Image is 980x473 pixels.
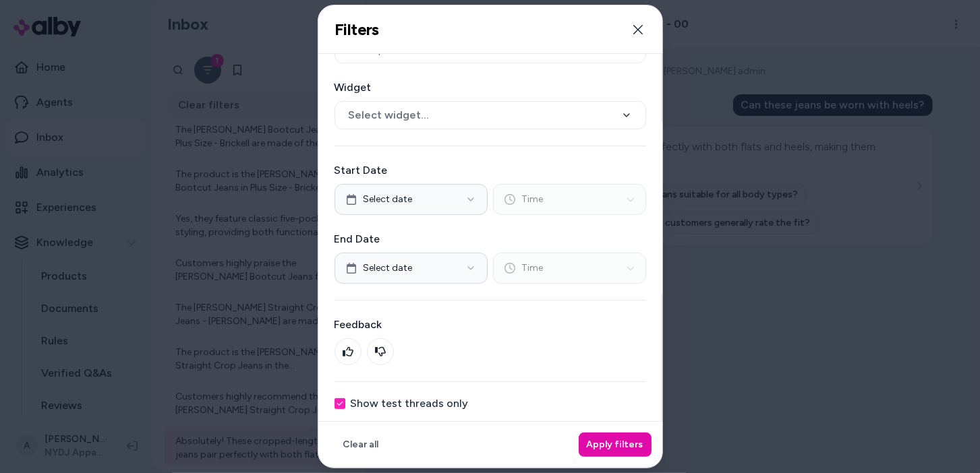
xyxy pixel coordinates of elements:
[335,253,488,284] button: Select date
[364,261,413,275] span: Select date
[335,20,379,40] h2: Filters
[335,80,646,96] label: Widget
[335,184,488,215] button: Select date
[351,398,469,409] label: Show test threads only
[335,317,646,333] label: Feedback
[335,231,646,247] label: End Date
[579,433,652,457] button: Apply filters
[349,44,419,57] span: Select product..
[335,162,646,179] label: Start Date
[335,101,646,129] button: Select widget...
[335,433,386,457] button: Clear all
[364,193,413,206] span: Select date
